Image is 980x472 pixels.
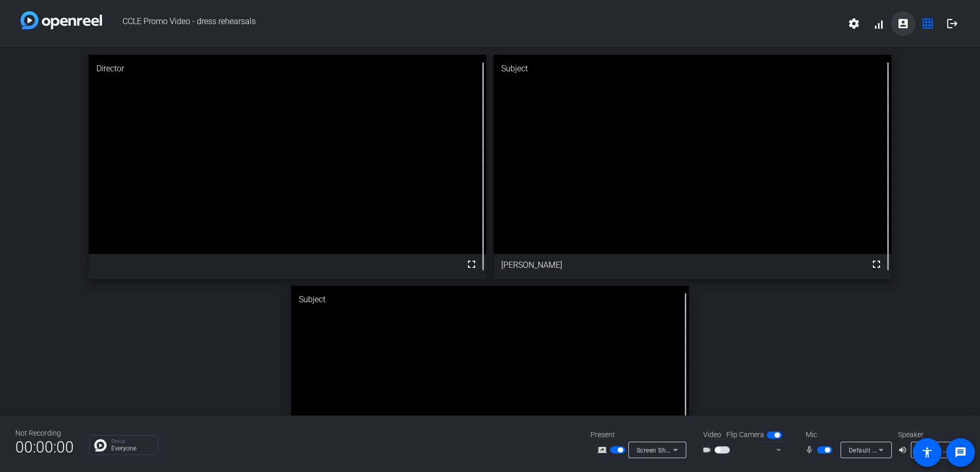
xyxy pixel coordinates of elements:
[898,429,959,440] div: Speaker
[897,17,909,30] mat-icon: account_box
[805,444,817,456] mat-icon: mic_none
[21,11,102,29] img: white-gradient.svg
[922,17,934,30] mat-icon: grid_on
[870,258,883,270] mat-icon: fullscreen
[795,429,898,440] div: Mic
[15,428,74,439] div: Not Recording
[291,286,689,313] div: Subject
[111,445,153,451] p: Everyone
[848,17,860,30] mat-icon: settings
[15,435,74,460] span: 00:00:00
[703,429,721,440] span: Video
[102,11,842,36] span: CCLE Promo Video - dress rehearsals
[946,17,958,30] mat-icon: logout
[590,429,693,440] div: Present
[598,444,610,456] mat-icon: screen_share_outline
[866,11,891,36] button: signal_cellular_alt
[465,258,478,270] mat-icon: fullscreen
[89,55,486,83] div: Director
[726,429,764,440] span: Flip Camera
[111,439,153,444] p: Group
[94,439,107,451] img: Chat Icon
[637,446,682,454] span: Screen Sharing
[954,446,967,459] mat-icon: message
[702,444,714,456] mat-icon: videocam_outline
[494,55,891,83] div: Subject
[898,444,910,456] mat-icon: volume_up
[921,446,933,459] mat-icon: accessibility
